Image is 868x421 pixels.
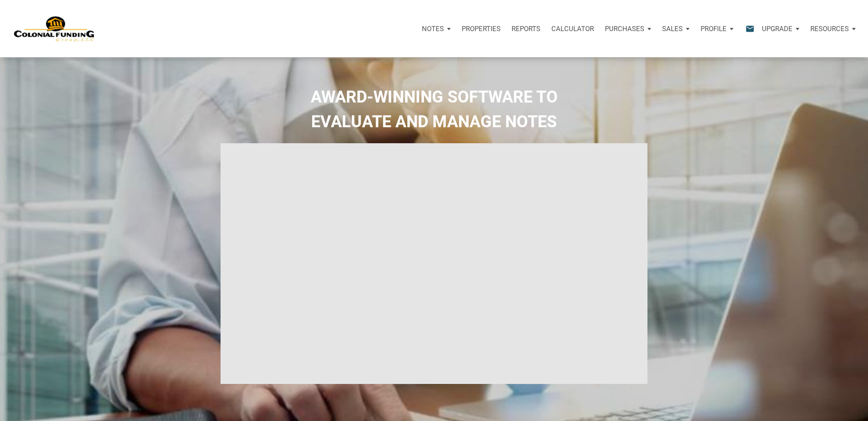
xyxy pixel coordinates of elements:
p: Profile [701,25,727,33]
button: Upgrade [756,15,805,43]
p: Notes [422,25,444,33]
button: Reports [506,15,546,43]
p: Reports [512,25,540,33]
button: Profile [695,15,739,43]
p: Resources [810,25,849,33]
button: Sales [657,15,695,43]
p: Calculator [551,25,594,33]
i: email [744,23,755,34]
button: Resources [805,15,861,43]
p: Sales [662,25,683,33]
button: Purchases [599,15,657,43]
button: Notes [416,15,456,43]
p: Upgrade [762,25,793,33]
p: Purchases [605,25,644,33]
p: Properties [462,25,501,33]
h2: AWARD-WINNING SOFTWARE TO EVALUATE AND MANAGE NOTES [7,85,861,134]
a: Calculator [546,15,599,43]
a: Properties [456,15,506,43]
iframe: NoteUnlimited [221,143,648,383]
button: email [739,15,756,43]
